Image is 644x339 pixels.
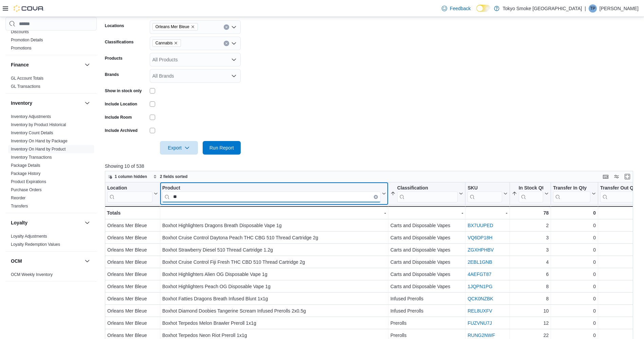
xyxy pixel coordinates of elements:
[390,282,463,291] div: Carts and Disposable Vapes
[150,173,190,181] button: 2 fields sorted
[107,307,158,315] div: Orleans Mer Bleue
[11,219,27,226] h3: Loyalty
[160,174,187,179] span: 2 fields sorted
[390,307,463,315] div: Infused Prerolls
[162,234,386,242] div: Boxhot Cruise Control Daytona Peach THC CBG 510 Thread Cartridge 2g
[553,319,596,327] div: 0
[553,185,596,202] button: Transfer In Qty
[107,185,152,192] div: Location
[231,57,237,62] button: Open list of options
[105,72,119,77] label: Brands
[162,319,386,327] div: Boxhot Terpedos Melon Brawler Preroll 1x1g
[162,185,381,192] div: Product
[11,258,82,264] button: OCM
[209,144,234,151] span: Run Report
[467,185,507,202] button: SKU
[83,257,91,265] button: OCM
[174,41,178,45] button: Remove Cannabis from selection in this group
[512,295,549,303] div: 8
[107,209,158,217] div: Totals
[553,246,596,254] div: 0
[512,185,549,202] button: In Stock Qty
[11,171,40,176] span: Package History
[11,146,66,152] span: Inventory On Hand by Product
[160,141,198,155] button: Export
[164,141,194,155] span: Export
[11,204,28,208] a: Transfers
[107,185,152,202] div: Location
[105,88,142,94] label: Show in stock only
[467,308,492,314] a: REL8UXFV
[512,282,549,291] div: 8
[467,185,502,202] div: SKU URL
[115,174,147,179] span: 1 column hidden
[203,141,241,155] button: Run Report
[11,100,82,106] button: Inventory
[162,270,386,278] div: Boxhot Highlighters Alien OG Disposable Vape 1g
[162,295,386,303] div: Boxhot Fatties Dragons Breath Infused Blunt 1x1g
[107,319,158,327] div: Orleans Mer Bleue
[107,270,158,278] div: Orleans Mer Bleue
[11,196,25,200] a: Reorder
[224,24,229,30] button: Clear input
[11,147,66,152] a: Inventory On Hand by Product
[553,234,596,242] div: 0
[11,114,51,119] a: Inventory Adjustments
[107,185,158,202] button: Location
[11,29,29,35] span: Discounts
[390,185,463,202] button: Classification
[467,209,507,217] div: -
[467,259,492,265] a: 2EBL1GNB
[11,114,51,119] span: Inventory Adjustments
[11,61,29,68] h3: Finance
[11,187,42,192] a: Purchase Orders
[11,46,32,51] a: Promotions
[11,163,40,168] span: Package Details
[105,39,134,45] label: Classifications
[602,173,610,181] button: Keyboard shortcuts
[11,100,32,106] h3: Inventory
[11,45,32,51] span: Promotions
[553,270,596,278] div: 0
[476,5,491,12] input: Dark Mode
[162,246,386,254] div: Boxhot Strawberry Diesel 510 Thread Cartridge 1.2g
[589,4,597,13] div: Tyler Perry
[600,4,639,13] p: [PERSON_NAME]
[374,195,378,199] button: Clear input
[11,179,46,184] a: Product Expirations
[162,282,386,291] div: Boxhot Highlighters Peach OG Disposable Vape 1g
[450,5,471,12] span: Feedback
[467,296,493,301] a: QCK0NZBK
[162,209,386,217] div: -
[553,209,596,217] div: 0
[11,187,42,193] span: Purchase Orders
[390,270,463,278] div: Carts and Disposable Vapes
[518,185,543,202] div: In Stock Qty
[5,232,97,251] div: Loyalty
[553,307,596,315] div: 0
[11,234,47,239] a: Loyalty Adjustments
[512,246,549,254] div: 3
[11,122,66,127] a: Inventory by Product Historical
[512,307,549,315] div: 10
[231,24,237,30] button: Open list of options
[11,272,53,277] a: OCM Weekly Inventory
[467,235,492,240] a: VQ6DP18H
[600,185,641,192] div: Transfer Out Qty
[162,258,386,266] div: Boxhot Cruise Control Fiji Fresh THC CBD 510 Thread Cartridge 2g
[467,223,493,228] a: BX7UUPED
[11,29,29,34] a: Discounts
[107,234,158,242] div: Orleans Mer Bleue
[553,185,590,192] div: Transfer In Qty
[467,185,502,192] div: SKU
[5,74,97,93] div: Finance
[162,307,386,315] div: Boxhot Diamond Doobies Tangerine Scream Infused Prerolls 2x0.5g
[152,39,181,47] span: Cannabis
[553,282,596,291] div: 0
[105,23,124,28] label: Locations
[105,128,137,133] label: Include Archived
[11,155,52,160] a: Inventory Transactions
